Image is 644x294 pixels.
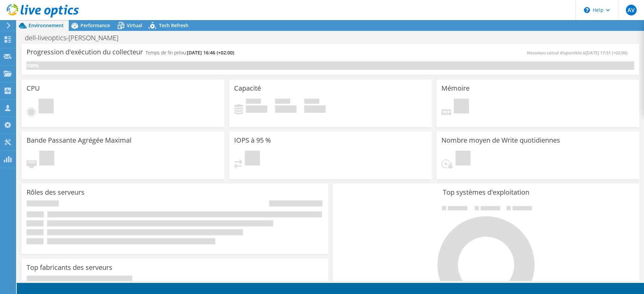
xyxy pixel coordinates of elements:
span: En attente [245,151,260,167]
span: Nouveau calcul disponible à [527,50,631,56]
h3: Nombre moyen de Write quotidiennes [441,137,560,144]
span: Espace libre [275,99,290,105]
span: Utilisé [246,99,261,105]
span: En attente [39,99,54,115]
span: [DATE] 17:51 (+02:00) [585,50,628,56]
h4: 0 Gio [246,105,267,113]
span: Total [304,99,319,105]
h4: Temps de fin prévu: [146,49,234,56]
span: Tech Refresh [159,22,189,29]
h3: Bande Passante Agrégée Maximal [26,137,131,144]
h1: dell-liveoptics-[PERSON_NAME] [22,34,129,42]
span: Environnement [29,22,64,29]
h3: Top fabricants des serveurs [26,264,112,271]
h3: Mémoire [441,85,470,92]
h3: Capacité [234,85,261,92]
span: En attente [454,99,469,115]
span: AV [626,5,637,15]
span: Performance [80,22,110,29]
h3: Rôles des serveurs [26,189,85,196]
span: [DATE] 16:46 (+02:00) [187,49,234,56]
svg: \n [584,7,590,13]
h3: IOPS à 95 % [234,137,271,144]
span: En attente [455,151,471,167]
h4: 0 Gio [304,105,326,113]
h3: CPU [26,85,40,92]
span: En attente [39,151,54,167]
span: Virtual [127,22,142,29]
h3: Top systèmes d'exploitation [338,189,634,196]
h4: 0 Gio [275,105,297,113]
